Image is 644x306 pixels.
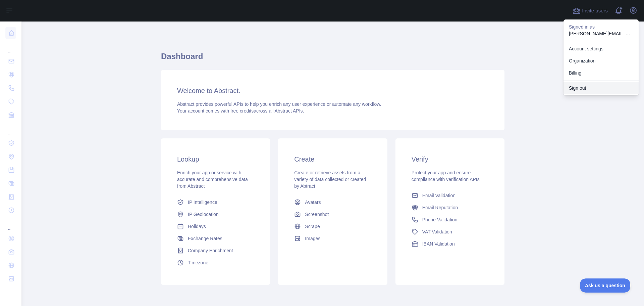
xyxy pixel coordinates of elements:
span: Images [305,235,320,242]
a: IP Geolocation [174,208,257,220]
span: Exchange Rates [188,235,222,242]
div: ... [5,40,16,54]
button: Billing [563,67,639,79]
span: Avatars [305,199,321,206]
span: VAT Validation [422,228,452,235]
iframe: Toggle Customer Support [580,278,631,293]
span: free credits [230,108,254,114]
span: IP Intelligence [188,199,217,206]
a: Phone Validation [409,214,491,226]
h3: Create [294,155,371,164]
a: Organization [563,55,639,67]
div: ... [5,218,16,231]
a: Images [291,232,374,245]
a: VAT Validation [409,226,491,238]
a: Screenshot [291,208,374,220]
span: Email Reputation [422,204,458,211]
span: Invite users [582,7,608,15]
span: Protect your app and ensure compliance with verification APIs [412,170,480,182]
span: Enrich your app or service with accurate and comprehensive data from Abstract [177,170,248,189]
a: Holidays [174,220,257,232]
span: Your account comes with across all Abstract APIs. [177,108,304,114]
span: Email Validation [422,192,455,199]
span: IBAN Validation [422,241,455,247]
a: Scrape [291,220,374,232]
a: IBAN Validation [409,238,491,250]
a: Exchange Rates [174,232,257,245]
h3: Verify [412,155,488,164]
span: Holidays [188,223,206,230]
p: Signed in as [569,24,633,30]
a: Company Enrichment [174,245,257,257]
span: Company Enrichment [188,247,233,254]
a: Avatars [291,196,374,208]
h3: Welcome to Abstract. [177,86,488,95]
button: Sign out [563,82,639,94]
span: IP Geolocation [188,211,219,218]
span: Scrape [305,223,320,230]
h1: Dashboard [161,51,504,67]
a: Email Reputation [409,202,491,214]
p: [PERSON_NAME][EMAIL_ADDRESS][DOMAIN_NAME] [569,30,633,37]
h3: Lookup [177,155,254,164]
span: Phone Validation [422,216,458,223]
a: Timezone [174,257,257,269]
a: Account settings [563,43,639,55]
span: Screenshot [305,211,329,218]
span: Timezone [188,259,208,266]
div: ... [5,122,16,136]
span: Abstract provides powerful APIs to help you enrich any user experience or automate any workflow. [177,101,381,107]
a: Email Validation [409,189,491,202]
span: Create or retrieve assets from a variety of data collected or created by Abtract [294,170,366,189]
button: Invite users [571,5,609,16]
a: IP Intelligence [174,196,257,208]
